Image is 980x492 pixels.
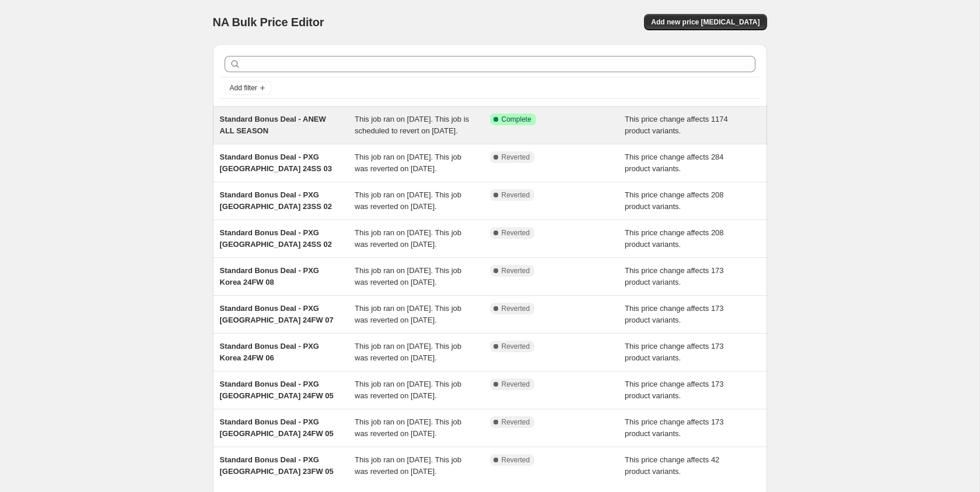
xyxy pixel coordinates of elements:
[355,342,461,362] span: This job ran on [DATE]. This job was reverted on [DATE].
[625,228,724,249] span: This price change affects 208 product variants.
[213,16,324,29] span: NA Bulk Price Editor
[355,417,461,438] span: This job ran on [DATE]. This job was reverted on [DATE].
[220,115,326,135] span: Standard Bonus Deal - ANEW ALL SEASON
[355,380,461,400] span: This job ran on [DATE]. This job was reverted on [DATE].
[625,342,724,362] span: This price change affects 173 product variants.
[651,17,759,27] span: Add new price [MEDICAL_DATA]
[220,304,334,324] span: Standard Bonus Deal - PXG [GEOGRAPHIC_DATA] 24FW 07
[502,380,530,389] span: Reverted
[355,266,461,286] span: This job ran on [DATE]. This job was reverted on [DATE].
[625,417,724,438] span: This price change affects 173 product variants.
[625,455,719,476] span: This price change affects 42 product variants.
[220,190,332,211] span: Standard Bonus Deal - PXG [GEOGRAPHIC_DATA] 23SS 02
[625,266,724,286] span: This price change affects 173 product variants.
[502,266,530,275] span: Reverted
[355,228,461,249] span: This job ran on [DATE]. This job was reverted on [DATE].
[502,190,530,200] span: Reverted
[502,417,530,427] span: Reverted
[355,153,461,173] span: This job ran on [DATE]. This job was reverted on [DATE].
[644,14,766,30] button: Add new price [MEDICAL_DATA]
[220,417,334,438] span: Standard Bonus Deal - PXG [GEOGRAPHIC_DATA] 24FW 05
[220,266,319,286] span: Standard Bonus Deal - PXG Korea 24FW 08
[625,153,724,173] span: This price change affects 284 product variants.
[625,115,728,135] span: This price change affects 1174 product variants.
[220,380,334,400] span: Standard Bonus Deal - PXG [GEOGRAPHIC_DATA] 24FW 05
[502,228,530,238] span: Reverted
[355,115,469,135] span: This job ran on [DATE]. This job is scheduled to revert on [DATE].
[355,190,461,211] span: This job ran on [DATE]. This job was reverted on [DATE].
[625,190,724,211] span: This price change affects 208 product variants.
[502,342,530,351] span: Reverted
[625,304,724,324] span: This price change affects 173 product variants.
[220,153,332,173] span: Standard Bonus Deal - PXG [GEOGRAPHIC_DATA] 24SS 03
[225,81,271,95] button: Add filter
[220,342,319,362] span: Standard Bonus Deal - PXG Korea 24FW 06
[355,455,461,476] span: This job ran on [DATE]. This job was reverted on [DATE].
[625,380,724,400] span: This price change affects 173 product variants.
[220,228,332,249] span: Standard Bonus Deal - PXG [GEOGRAPHIC_DATA] 24SS 02
[502,304,530,313] span: Reverted
[355,304,461,324] span: This job ran on [DATE]. This job was reverted on [DATE].
[502,115,531,124] span: Complete
[502,455,530,465] span: Reverted
[230,83,257,93] span: Add filter
[502,153,530,162] span: Reverted
[220,455,334,476] span: Standard Bonus Deal - PXG [GEOGRAPHIC_DATA] 23FW 05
